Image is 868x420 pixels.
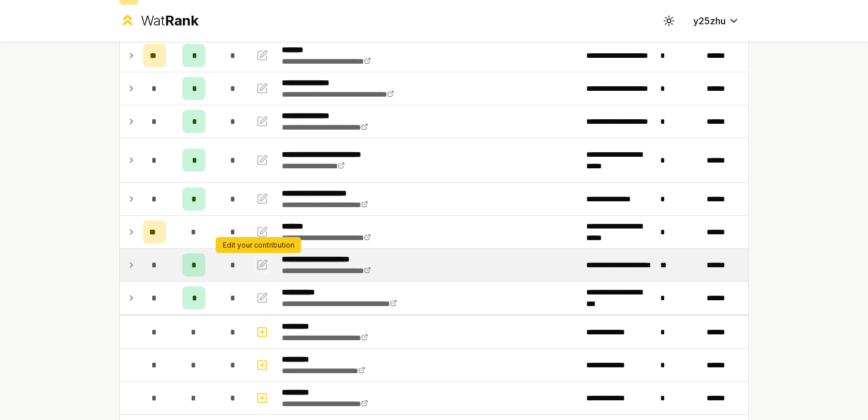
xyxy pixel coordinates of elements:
span: Rank [165,12,198,29]
button: y25zhu [684,10,749,31]
p: Edit your contribution [223,241,295,250]
a: WatRank [119,12,198,30]
div: Wat [141,12,198,30]
span: y25zhu [693,14,726,28]
button: Edit your contribution [254,256,270,275]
